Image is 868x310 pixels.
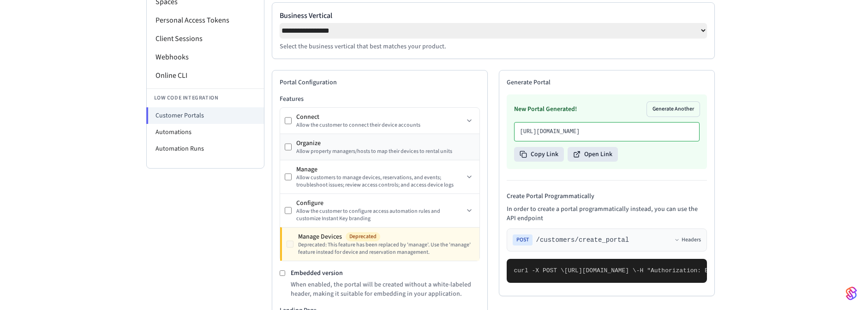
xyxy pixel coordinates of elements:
span: curl -X POST \ [514,267,564,274]
div: Allow customers to manage devices, reservations, and events; troubleshoot issues; review access c... [296,174,463,189]
li: Customer Portals [146,107,264,124]
p: When enabled, the portal will be created without a white-labeled header, making it suitable for e... [291,280,479,298]
li: Webhooks [147,48,264,66]
span: Deprecated [346,232,380,241]
h3: Features [280,94,480,104]
h3: New Portal Generated! [514,105,577,114]
li: Personal Access Tokens [147,11,264,29]
li: Low Code Integration [147,88,264,107]
span: [URL][DOMAIN_NAME] \ [564,267,636,274]
p: Select the business vertical that best matches your product. [280,42,707,51]
img: SeamLogoGradient.69752ec5.svg [846,286,857,301]
div: Organize [296,139,474,148]
div: Allow the customer to configure access automation rules and customize Instant Key branding [296,208,463,222]
div: Deprecated: This feature has been replaced by 'manage'. Use the 'manage' feature instead for devi... [298,241,474,256]
div: Manage Devices [298,232,474,241]
label: Business Vertical [280,10,707,21]
h2: Generate Portal [507,78,707,87]
li: Automations [147,124,264,140]
div: Connect [296,112,463,122]
button: Open Link [568,147,618,162]
span: POST [513,234,533,246]
label: Embedded version [291,269,343,278]
span: -H "Authorization: Bearer seam_api_key_123456" \ [636,267,809,274]
button: Headers [674,236,701,244]
li: Online CLI [147,66,264,85]
div: Configure [296,199,463,208]
li: Client Sessions [147,29,264,48]
div: Allow the customer to connect their device accounts [296,122,463,129]
li: Automation Runs [147,140,264,157]
button: Generate Another [647,102,700,117]
p: [URL][DOMAIN_NAME] [520,128,694,135]
div: Manage [296,165,463,174]
p: In order to create a portal programmatically instead, you can use the API endpoint [507,205,707,223]
h4: Create Portal Programmatically [507,192,707,201]
span: /customers/create_portal [536,235,629,245]
button: Copy Link [514,147,564,162]
div: Allow property managers/hosts to map their devices to rental units [296,148,474,155]
h2: Portal Configuration [280,78,480,87]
